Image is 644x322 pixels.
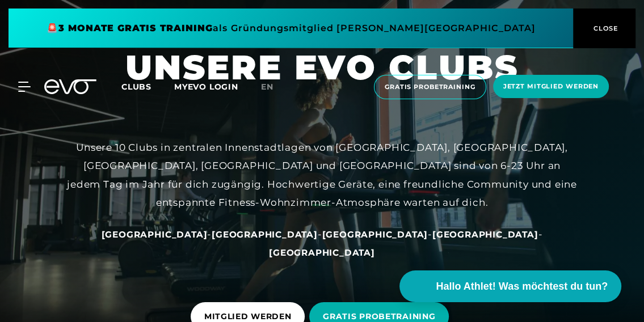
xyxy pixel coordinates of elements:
[371,75,490,99] a: Gratis Probetraining
[67,138,578,211] div: Unsere 10 Clubs in zentralen Innenstadtlagen von [GEOGRAPHIC_DATA], [GEOGRAPHIC_DATA], [GEOGRAPHI...
[322,228,428,240] a: [GEOGRAPHIC_DATA]
[261,80,287,94] a: en
[399,270,621,302] button: Hallo Athlet! Was möchtest du tun?
[432,229,538,240] span: [GEOGRAPHIC_DATA]
[212,228,318,240] a: [GEOGRAPHIC_DATA]
[436,279,608,294] span: Hallo Athlet! Was möchtest du tun?
[102,229,208,240] span: [GEOGRAPHIC_DATA]
[503,82,599,91] span: Jetzt Mitglied werden
[322,229,428,240] span: [GEOGRAPHIC_DATA]
[174,82,238,92] a: MYEVO LOGIN
[67,225,578,262] div: - - - -
[261,82,273,92] span: en
[591,23,618,33] span: CLOSE
[212,229,318,240] span: [GEOGRAPHIC_DATA]
[269,247,375,258] span: [GEOGRAPHIC_DATA]
[121,82,151,92] span: Clubs
[385,82,475,92] span: Gratis Probetraining
[490,75,612,99] a: Jetzt Mitglied werden
[269,247,375,258] a: [GEOGRAPHIC_DATA]
[573,9,635,48] button: CLOSE
[432,228,538,240] a: [GEOGRAPHIC_DATA]
[121,81,174,92] a: Clubs
[102,228,208,240] a: [GEOGRAPHIC_DATA]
